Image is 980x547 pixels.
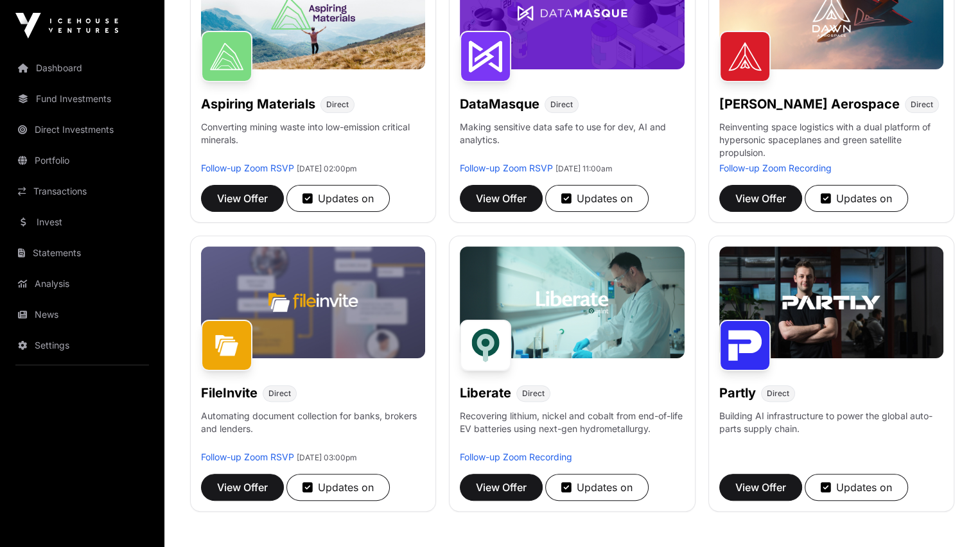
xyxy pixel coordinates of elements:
[10,208,154,236] a: Invest
[326,100,349,110] span: Direct
[522,388,545,399] span: Direct
[476,480,527,495] span: View Offer
[545,185,649,212] button: Updates on
[719,320,771,371] img: Partly
[719,474,802,501] button: View Offer
[201,320,252,371] img: FileInvite
[460,185,543,212] button: View Offer
[719,121,943,162] p: Reinventing space logistics with a dual platform of hypersonic spaceplanes and green satellite pr...
[286,185,390,212] button: Updates on
[821,480,892,495] div: Updates on
[805,185,908,212] button: Updates on
[201,31,252,82] img: Aspiring Materials
[561,480,633,495] div: Updates on
[302,480,374,495] div: Updates on
[460,162,553,173] a: Follow-up Zoom RSVP
[297,164,357,173] span: [DATE] 02:00pm
[15,13,118,39] img: Icehouse Ventures Logo
[10,239,154,267] a: Statements
[805,474,908,501] button: Updates on
[821,191,892,206] div: Updates on
[719,384,756,402] h1: Partly
[545,474,649,501] button: Updates on
[217,191,268,206] span: View Offer
[201,384,258,402] h1: FileInvite
[550,100,573,110] span: Direct
[286,474,390,501] button: Updates on
[561,191,633,206] div: Updates on
[911,100,933,110] span: Direct
[268,388,291,399] span: Direct
[302,191,374,206] div: Updates on
[10,116,154,144] a: Direct Investments
[460,410,684,451] p: Recovering lithium, nickel and cobalt from end-of-life EV batteries using next-gen hydrometallurgy.
[201,410,425,451] p: Automating document collection for banks, brokers and lenders.
[201,121,425,162] p: Converting mining waste into low-emission critical minerals.
[916,485,980,547] iframe: Chat Widget
[719,162,832,173] a: Follow-up Zoom Recording
[10,300,154,329] a: News
[735,191,786,206] span: View Offer
[767,388,789,399] span: Direct
[10,85,154,113] a: Fund Investments
[556,164,613,173] span: [DATE] 11:00am
[460,320,511,371] img: Liberate
[460,451,572,462] a: Follow-up Zoom Recording
[735,480,786,495] span: View Offer
[10,54,154,82] a: Dashboard
[201,451,294,462] a: Follow-up Zoom RSVP
[719,185,802,212] button: View Offer
[217,480,268,495] span: View Offer
[460,247,684,359] img: Liberate-Banner.jpg
[201,95,315,113] h1: Aspiring Materials
[201,162,294,173] a: Follow-up Zoom RSVP
[476,191,527,206] span: View Offer
[10,270,154,298] a: Analysis
[719,247,943,359] img: Partly-Banner.jpg
[719,95,900,113] h1: [PERSON_NAME] Aerospace
[201,247,425,359] img: File-Invite-Banner.jpg
[10,331,154,360] a: Settings
[460,31,511,82] img: DataMasque
[719,31,771,82] img: Dawn Aerospace
[460,384,511,402] h1: Liberate
[10,177,154,205] a: Transactions
[201,185,284,212] button: View Offer
[10,146,154,175] a: Portfolio
[460,474,543,501] button: View Offer
[460,95,539,113] h1: DataMasque
[297,453,357,462] span: [DATE] 03:00pm
[719,410,943,451] p: Building AI infrastructure to power the global auto-parts supply chain.
[201,474,284,501] button: View Offer
[460,121,684,162] p: Making sensitive data safe to use for dev, AI and analytics.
